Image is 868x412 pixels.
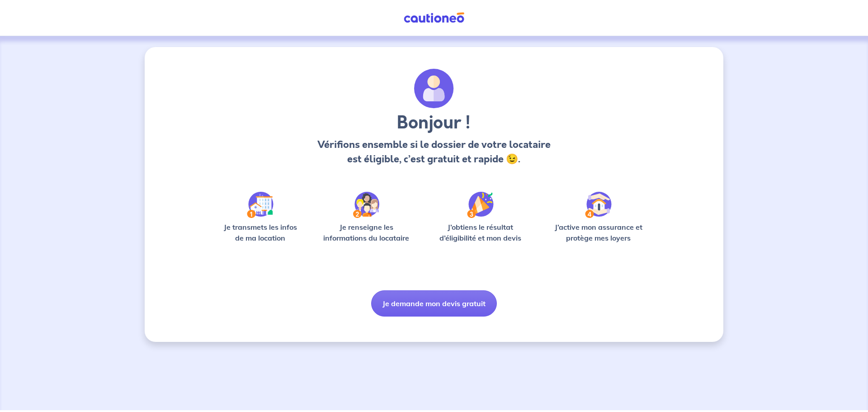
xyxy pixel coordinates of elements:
[546,222,651,243] p: J’active mon assurance et protège mes loyers
[371,290,497,317] button: Je demande mon devis gratuit
[429,222,532,243] p: J’obtiens le résultat d’éligibilité et mon devis
[315,137,553,166] p: Vérifions ensemble si le dossier de votre locataire est éligible, c’est gratuit et rapide 😉.
[400,12,468,24] img: Cautioneo
[247,192,274,218] img: /static/90a569abe86eec82015bcaae536bd8e6/Step-1.svg
[315,112,553,134] h3: Bonjour !
[318,222,415,243] p: Je renseigne les informations du locataire
[585,192,612,218] img: /static/bfff1cf634d835d9112899e6a3df1a5d/Step-4.svg
[217,222,303,243] p: Je transmets les infos de ma location
[414,69,454,109] img: archivate
[353,192,379,218] img: /static/c0a346edaed446bb123850d2d04ad552/Step-2.svg
[467,192,494,218] img: /static/f3e743aab9439237c3e2196e4328bba9/Step-3.svg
